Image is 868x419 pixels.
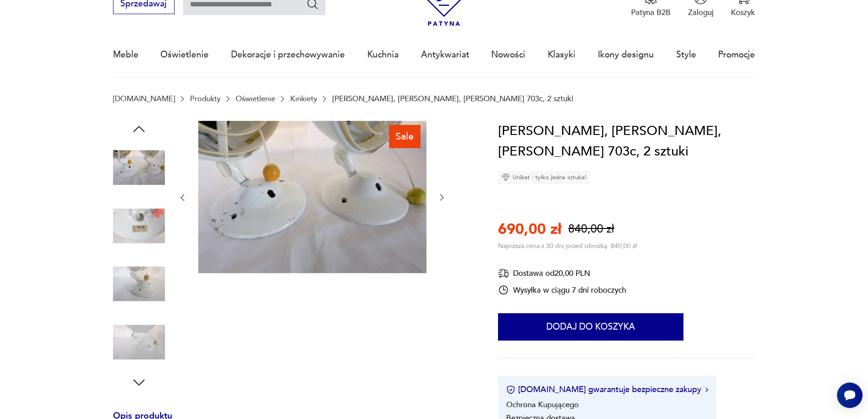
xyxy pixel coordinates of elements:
img: Ikona certyfikatu [506,385,515,394]
img: Zdjęcie produktu Kinkiet, Knud Christensen, Elit 703c, 2 sztuki [113,200,165,252]
a: [DOMAIN_NAME] [113,94,175,103]
img: Ikona dostawy [498,268,509,279]
img: Zdjęcie produktu Kinkiet, Knud Christensen, Elit 703c, 2 sztuki [113,258,165,310]
div: Dostawa od 20,00 PLN [498,268,626,279]
a: Kuchnia [367,34,399,76]
a: Sprzedawaj [113,1,175,8]
p: 690,00 zł [498,219,561,239]
a: Oświetlenie [236,94,275,103]
button: Dodaj do koszyka [498,313,683,341]
a: Style [676,34,696,76]
p: 840,00 zł [568,221,614,237]
img: Zdjęcie produktu Kinkiet, Knud Christensen, Elit 703c, 2 sztuki [113,142,165,194]
p: Patyna B2B [631,7,671,18]
a: Nowości [491,34,525,76]
a: Dekoracje i przechowywanie [231,34,345,76]
li: Ochrona Kupującego [506,399,579,410]
a: Produkty [190,94,221,103]
a: Promocje [718,34,755,76]
h1: [PERSON_NAME], [PERSON_NAME], [PERSON_NAME] 703c, 2 sztuki [498,121,755,162]
a: Ikony designu [598,34,654,76]
button: [DOMAIN_NAME] gwarantuje bezpieczne zakupy [506,384,708,395]
p: Zaloguj [688,7,714,18]
div: Wysyłka w ciągu 7 dni roboczych [498,285,626,295]
iframe: Smartsupp widget button [837,383,863,408]
img: Zdjęcie produktu Kinkiet, Knud Christensen, Elit 703c, 2 sztuki [198,121,426,273]
p: [PERSON_NAME], [PERSON_NAME], [PERSON_NAME] 703c, 2 sztuki [332,94,573,103]
a: Meble [113,34,139,76]
img: Ikona strzałki w prawo [705,388,708,392]
div: Sale [389,125,421,148]
img: Ikona diamentu [502,173,510,181]
a: Oświetlenie [160,34,209,76]
a: Antykwariat [421,34,469,76]
img: Zdjęcie produktu Kinkiet, Knud Christensen, Elit 703c, 2 sztuki [113,316,165,368]
p: Koszyk [731,7,755,18]
a: Klasyki [548,34,575,76]
div: Unikat - tylko jedna sztuka! [498,171,590,184]
p: Najniższa cena z 30 dni przed obniżką: 840,00 zł [498,242,637,250]
a: Kinkiety [290,94,317,103]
